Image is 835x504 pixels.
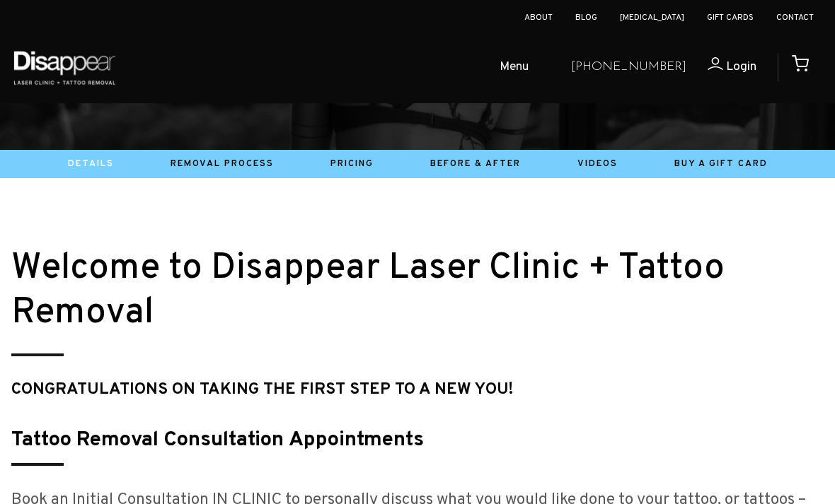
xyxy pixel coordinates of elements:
span: Menu [500,57,529,78]
a: Login [686,57,756,78]
strong: CONGRATULATIONS ON TAKING THE FIRST STEP TO A NEW YOU! [11,380,514,400]
strong: Tattoo Removal Consultation Appointments [11,427,424,453]
a: Removal Process [171,158,274,170]
a: Gift Cards [707,12,754,23]
ul: Open Mobile Menu [129,45,560,90]
a: [MEDICAL_DATA] [620,12,684,23]
a: About [524,12,553,23]
a: Buy A Gift Card [674,158,768,170]
span: Login [726,59,756,75]
a: Details [68,158,114,170]
a: Contact [776,12,814,23]
a: Blog [575,12,597,23]
img: Disappear - Laser Clinic and Tattoo Removal Services in Sydney, Australia [11,42,118,93]
a: Pricing [330,158,374,170]
a: [PHONE_NUMBER] [571,57,686,78]
small: Welcome to Disappear Laser Clinic + Tattoo Removal [11,246,725,336]
a: Menu [450,45,560,90]
a: Before & After [430,158,521,170]
a: Videos [577,158,618,170]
